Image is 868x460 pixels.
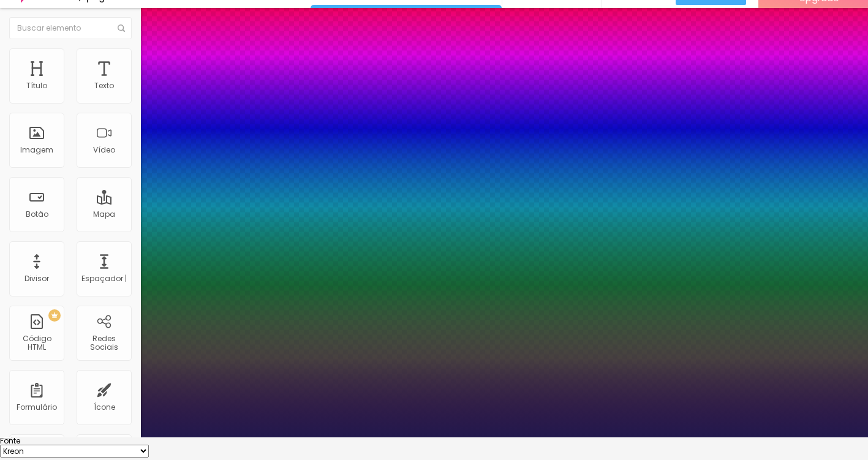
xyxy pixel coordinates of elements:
div: Espaçador | [81,274,127,283]
div: Botão [26,210,48,219]
div: Redes Sociais [80,334,128,352]
div: Formulário [17,403,57,412]
div: Vídeo [93,146,115,154]
div: Código HTML [12,334,61,352]
div: Divisor [25,274,49,283]
div: Mapa [93,210,115,219]
div: Imagem [20,146,53,154]
img: Ícone [118,25,125,32]
div: Título [26,81,47,90]
div: Ícone [94,403,115,412]
input: Buscar elemento [9,17,132,39]
div: Texto [94,81,114,90]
